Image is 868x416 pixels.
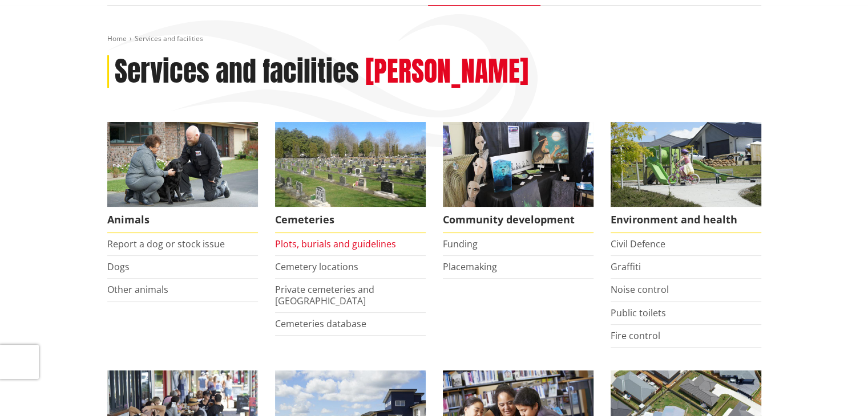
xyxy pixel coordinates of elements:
[135,34,203,43] span: Services and facilities
[611,307,666,319] a: Public toilets
[107,238,225,250] a: Report a dog or stock issue
[443,207,594,233] span: Community development
[275,238,396,250] a: Plots, burials and guidelines
[443,122,594,233] a: Matariki Travelling Suitcase Art Exhibition Community development
[275,207,426,233] span: Cemeteries
[107,283,168,296] a: Other animals
[275,317,366,330] a: Cemeteries database
[115,55,359,88] h1: Services and facilities
[107,122,258,207] img: Animal Control
[275,260,358,273] a: Cemetery locations
[443,238,478,250] a: Funding
[275,122,426,233] a: Huntly Cemetery Cemeteries
[443,122,594,207] img: Matariki Travelling Suitcase Art Exhibition
[107,34,127,43] a: Home
[611,122,761,207] img: New housing in Pokeno
[443,260,497,273] a: Placemaking
[107,207,258,233] span: Animals
[611,283,669,296] a: Noise control
[275,283,374,307] a: Private cemeteries and [GEOGRAPHIC_DATA]
[815,368,857,409] iframe: Messenger Launcher
[107,34,761,44] nav: breadcrumb
[611,329,660,342] a: Fire control
[611,207,761,233] span: Environment and health
[107,122,258,233] a: Waikato District Council Animal Control team Animals
[107,260,130,273] a: Dogs
[611,260,641,273] a: Graffiti
[611,122,761,233] a: New housing in Pokeno Environment and health
[611,238,665,250] a: Civil Defence
[365,55,528,88] h2: [PERSON_NAME]
[275,122,426,207] img: Huntly Cemetery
